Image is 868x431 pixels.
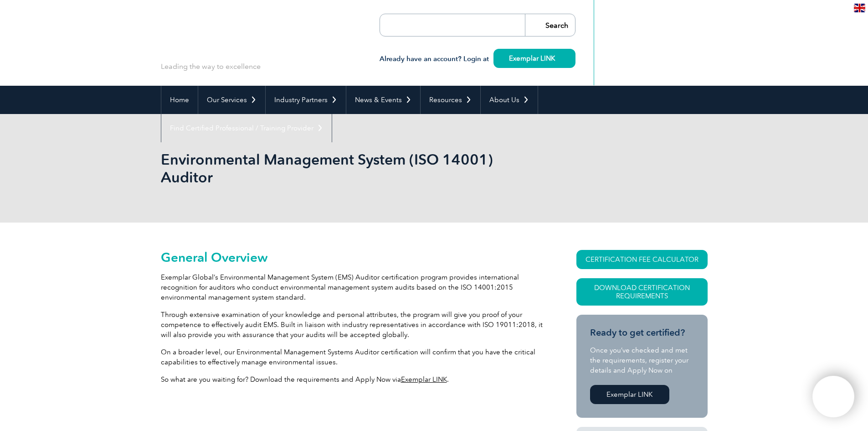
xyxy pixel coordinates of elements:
[161,347,544,367] p: On a broader level, our Environmental Management Systems Auditor certification will confirm that ...
[161,86,198,114] a: Home
[161,151,511,186] h1: Environmental Management System (ISO 14001) Auditor
[421,86,480,114] a: Resources
[822,385,845,408] img: svg+xml;nitro-empty-id=MTMwMToxMTY=-1;base64,PHN2ZyB2aWV3Qm94PSIwIDAgNDAwIDQwMCIgd2lkdGg9IjQwMCIg...
[161,114,332,142] a: Find Certified Professional / Training Provider
[380,53,575,65] h3: Already have an account? Login at
[198,86,265,114] a: Our Services
[590,345,694,375] p: Once you’ve checked and met the requirements, register your details and Apply Now on
[401,375,447,384] a: Exemplar LINK
[161,310,544,340] p: Through extensive examination of your knowledge and personal attributes, the program will give yo...
[346,86,420,114] a: News & Events
[576,250,708,269] a: CERTIFICATION FEE CALCULATOR
[525,14,575,36] input: Search
[161,250,544,265] h2: General Overview
[854,4,865,12] img: en
[590,327,694,338] h3: Ready to get certified?
[161,272,544,302] p: Exemplar Global’s Environmental Management System (EMS) Auditor certification program provides in...
[266,86,346,114] a: Industry Partners
[161,62,261,72] p: Leading the way to excellence
[481,86,538,114] a: About Us
[590,385,669,404] a: Exemplar LINK
[576,278,708,306] a: Download Certification Requirements
[493,49,575,68] a: Exemplar LINK
[161,374,544,384] p: So what are you waiting for? Download the requirements and Apply Now via .
[555,56,560,61] img: svg+xml;nitro-empty-id=MzYxOjIzMg==-1;base64,PHN2ZyB2aWV3Qm94PSIwIDAgMTEgMTEiIHdpZHRoPSIxMSIgaGVp...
